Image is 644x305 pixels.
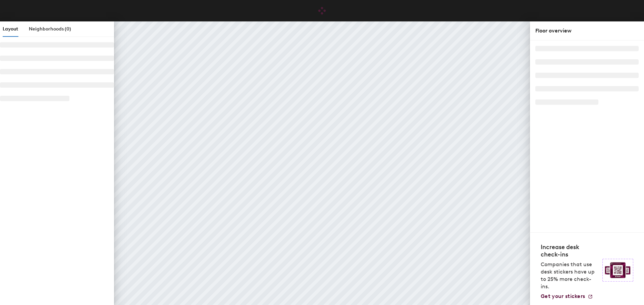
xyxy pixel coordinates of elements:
img: Sticker logo [602,259,633,282]
span: Neighborhoods (0) [29,26,71,32]
a: Get your stickers [541,293,593,300]
span: Layout [3,26,18,32]
span: Get your stickers [541,293,585,299]
div: Floor overview [535,27,639,35]
h4: Increase desk check-ins [541,243,598,258]
p: Companies that use desk stickers have up to 25% more check-ins. [541,261,598,290]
